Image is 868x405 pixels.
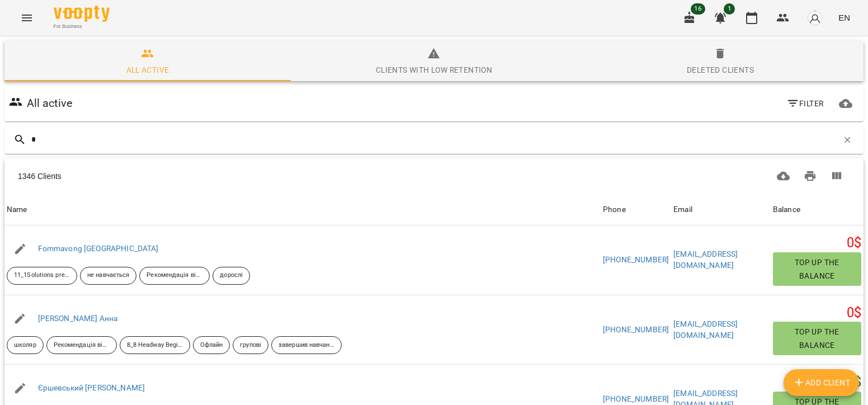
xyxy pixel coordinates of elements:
p: школяр [14,341,36,350]
div: Рекомендація від друзів знайомих тощо [46,336,117,354]
span: Add Client [792,376,851,389]
h6: All active [27,95,72,112]
h5: 0 $ [773,234,861,252]
span: Email [673,203,768,216]
div: не навчається [80,267,136,285]
button: EN [834,7,855,28]
a: [PHONE_NUMBER] [603,325,669,334]
p: Рекомендація від друзів знайомих тощо [147,271,202,280]
img: avatar_s.png [807,10,823,26]
span: 16 [691,3,705,15]
p: 8_8 Headway Beginner there isare [127,341,183,350]
h5: 0 $ [773,304,861,322]
div: Clients with low retention [376,63,492,77]
div: Table Toolbar [4,158,864,194]
a: Fommavong [GEOGRAPHIC_DATA] [38,244,159,253]
p: 11_1Solutions pre-intermidiate Past S [14,271,70,280]
div: Phone [603,203,626,216]
span: Top up the balance [777,256,857,282]
div: завершив навчання [271,336,342,354]
div: 11_1Solutions pre-intermidiate Past S [7,267,77,285]
div: All active [126,63,169,77]
span: For Business [54,23,110,30]
span: 1 [724,3,735,15]
div: Name [7,203,27,216]
p: групові [240,341,261,350]
button: Add Client [784,369,860,396]
div: школяр [7,336,44,354]
p: дорослі [220,271,243,280]
button: Menu [13,4,40,31]
a: [EMAIL_ADDRESS][DOMAIN_NAME] [673,249,738,270]
p: Офлайн [200,341,223,350]
div: Sort [673,203,692,216]
button: Filter [782,93,828,114]
div: Рекомендація від друзів знайомих тощо [139,267,210,285]
span: Phone [603,203,669,216]
a: [PHONE_NUMBER] [603,394,669,403]
button: Top up the balance [773,252,861,286]
div: Sort [773,203,800,216]
span: Name [7,203,598,216]
div: Email [673,203,692,216]
div: 1346 Clients [18,171,416,182]
div: дорослі [213,267,250,285]
a: [EMAIL_ADDRESS][DOMAIN_NAME] [673,319,738,340]
a: Єршевський [PERSON_NAME] [38,383,145,392]
div: Deleted clients [687,63,754,77]
div: Sort [7,203,27,216]
a: [PERSON_NAME] Анна [38,314,118,323]
div: Офлайн [193,336,230,354]
h5: 205 $ [773,374,861,391]
p: Рекомендація від друзів знайомих тощо [54,341,110,350]
button: Print [797,163,824,190]
div: 8_8 Headway Beginner there isare [120,336,190,354]
span: Filter [786,97,824,110]
button: Download CSV [770,163,797,190]
span: EN [838,12,850,23]
p: не навчається [87,271,129,280]
img: Voopty Logo [54,6,110,22]
p: завершив навчання [279,341,334,350]
button: Columns view [823,163,850,190]
span: Balance [773,203,861,216]
div: Sort [603,203,626,216]
button: Top up the balance [773,322,861,355]
a: [PHONE_NUMBER] [603,255,669,264]
span: Top up the balance [777,325,857,352]
div: Balance [773,203,800,216]
div: групові [233,336,268,354]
